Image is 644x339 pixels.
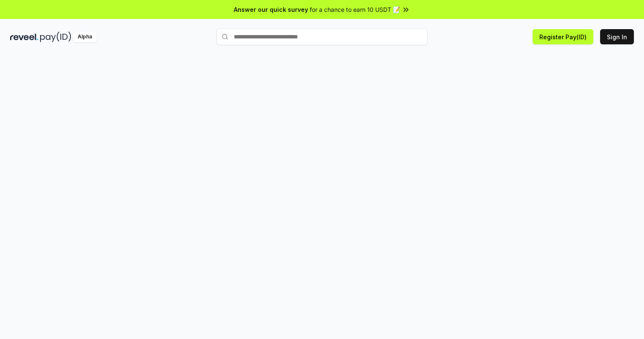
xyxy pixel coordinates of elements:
[600,29,634,44] button: Sign In
[234,5,308,14] span: Answer our quick survey
[73,32,97,42] div: Alpha
[533,29,593,44] button: Register Pay(ID)
[310,5,400,14] span: for a chance to earn 10 USDT 📝
[40,32,71,42] img: pay_id
[10,32,38,42] img: reveel_dark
